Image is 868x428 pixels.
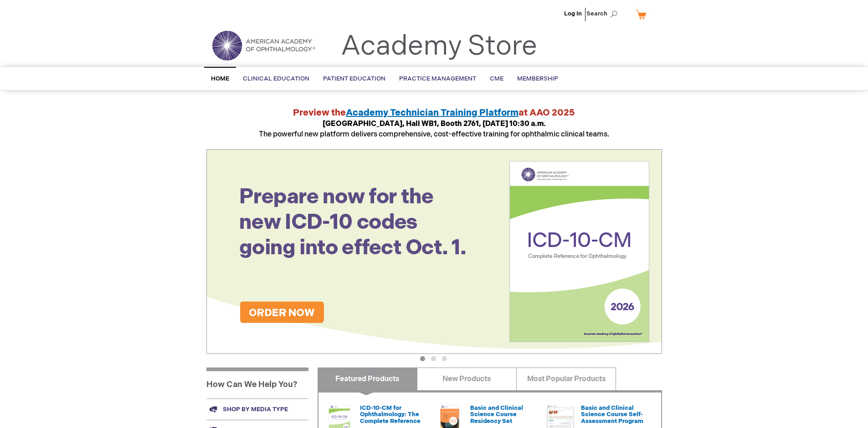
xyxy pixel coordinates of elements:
[341,30,537,63] a: Academy Store
[206,398,308,420] a: Shop by media type
[470,404,523,425] a: Basic and Clinical Science Course Residency Set
[581,404,643,425] a: Basic and Clinical Science Course Self-Assessment Program
[323,120,546,128] strong: [GEOGRAPHIC_DATA], Hall WB1, Booth 2761, [DATE] 10:30 a.m.
[586,5,621,23] span: Search
[346,107,519,118] a: Academy Technician Training Platform
[442,356,447,361] button: 3 of 3
[206,368,308,398] h1: How Can We Help You?
[318,368,417,390] a: Featured Products
[490,75,503,82] span: CME
[564,10,582,17] a: Log In
[516,368,616,390] a: Most Popular Products
[431,356,436,361] button: 2 of 3
[360,404,421,425] a: ICD-10-CM for Ophthalmology: The Complete Reference
[517,75,558,82] span: Membership
[211,75,229,82] span: Home
[399,75,476,82] span: Practice Management
[259,120,609,139] span: The powerful new platform delivers comprehensive, cost-effective training for ophthalmic clinical...
[243,75,309,82] span: Clinical Education
[323,75,385,82] span: Patient Education
[293,107,575,118] strong: Preview the at AAO 2025
[417,368,517,390] a: New Products
[420,356,425,361] button: 1 of 3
